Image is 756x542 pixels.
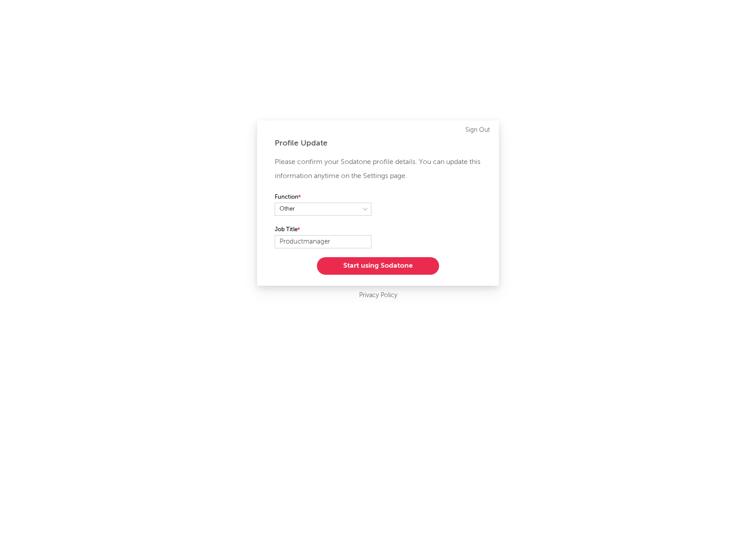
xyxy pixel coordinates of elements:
p: Please confirm your Sodatone profile details. You can update this information anytime on the Sett... [275,155,481,183]
div: Profile Update [275,138,481,149]
label: Function [275,192,371,203]
button: Start using Sodatone [317,257,439,275]
label: Job Title [275,225,371,235]
a: Privacy Policy [359,290,397,301]
a: Sign Out [465,125,490,135]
